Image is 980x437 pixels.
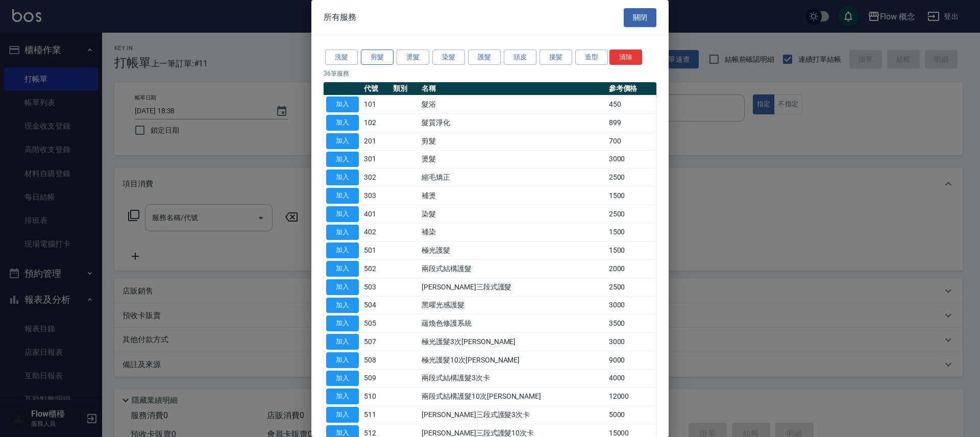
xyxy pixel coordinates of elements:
[361,114,390,132] td: 102
[419,205,606,223] td: 染髮
[361,187,390,205] td: 303
[540,50,572,65] button: 接髪
[606,387,656,406] td: 12000
[624,8,656,27] button: 關閉
[326,298,359,313] button: 加入
[326,133,359,149] button: 加入
[504,50,536,65] button: 頭皮
[606,333,656,351] td: 3000
[419,406,606,424] td: [PERSON_NAME]三段式護髮3次卡
[606,95,656,114] td: 450
[606,82,656,95] th: 參考價格
[419,132,606,150] td: 剪髮
[326,261,359,277] button: 加入
[606,296,656,314] td: 3000
[606,223,656,241] td: 1500
[419,241,606,260] td: 極光護髮
[606,168,656,187] td: 2500
[361,296,390,314] td: 504
[419,150,606,168] td: 燙髮
[390,82,420,95] th: 類別
[361,223,390,241] td: 402
[361,369,390,387] td: 509
[361,205,390,223] td: 401
[324,12,356,22] span: 所有服務
[326,371,359,386] button: 加入
[324,69,656,78] p: 36 筆服務
[419,314,606,333] td: 蘊煥色修護系統
[468,50,501,65] button: 護髮
[361,95,390,114] td: 101
[419,369,606,387] td: 兩段式結構護髮3次卡
[606,150,656,168] td: 3000
[419,114,606,132] td: 髮質淨化
[326,242,359,258] button: 加入
[361,351,390,369] td: 508
[326,352,359,368] button: 加入
[326,389,359,404] button: 加入
[419,187,606,205] td: 補燙
[606,406,656,424] td: 5000
[419,387,606,406] td: 兩段式結構護髮10次[PERSON_NAME]
[361,132,390,150] td: 201
[361,278,390,296] td: 503
[606,369,656,387] td: 4000
[606,278,656,296] td: 2500
[419,351,606,369] td: 極光護髮10次[PERSON_NAME]
[419,82,606,95] th: 名稱
[361,241,390,260] td: 501
[326,169,359,185] button: 加入
[606,241,656,260] td: 1500
[419,168,606,187] td: 縮毛矯正
[361,50,394,65] button: 剪髮
[397,50,429,65] button: 燙髮
[606,132,656,150] td: 700
[575,50,608,65] button: 造型
[361,260,390,278] td: 502
[419,223,606,241] td: 補染
[326,188,359,204] button: 加入
[361,406,390,424] td: 511
[609,50,642,65] button: 清除
[326,334,359,350] button: 加入
[606,351,656,369] td: 9000
[606,260,656,278] td: 2000
[419,278,606,296] td: [PERSON_NAME]三段式護髮
[361,333,390,351] td: 507
[606,114,656,132] td: 899
[326,152,359,167] button: 加入
[419,260,606,278] td: 兩段式結構護髮
[419,333,606,351] td: 極光護髮3次[PERSON_NAME]
[432,50,465,65] button: 染髮
[326,225,359,240] button: 加入
[326,206,359,222] button: 加入
[606,205,656,223] td: 2500
[361,387,390,406] td: 510
[326,115,359,131] button: 加入
[325,50,358,65] button: 洗髮
[419,296,606,314] td: 黑曜光感護髮
[326,315,359,331] button: 加入
[326,96,359,112] button: 加入
[326,407,359,423] button: 加入
[361,168,390,187] td: 302
[419,95,606,114] td: 髮浴
[361,150,390,168] td: 301
[361,82,390,95] th: 代號
[606,187,656,205] td: 1500
[326,279,359,295] button: 加入
[361,314,390,333] td: 505
[606,314,656,333] td: 3500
